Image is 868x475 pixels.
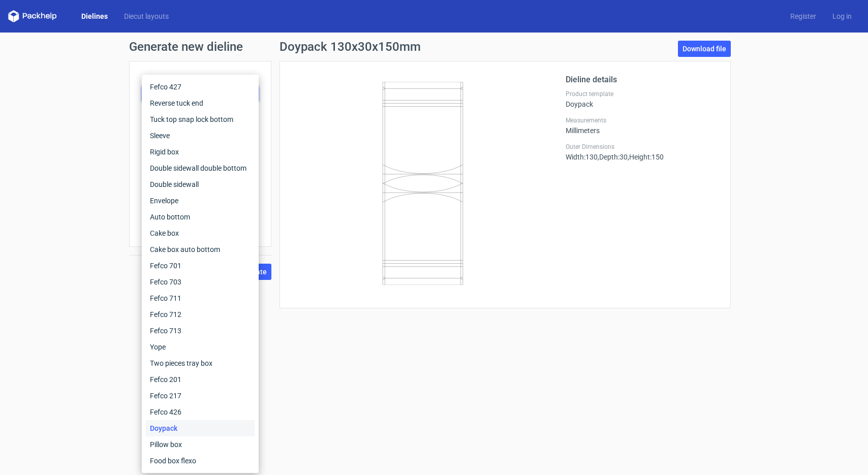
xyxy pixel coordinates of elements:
div: Auto bottom [146,209,255,225]
span: , Height : 150 [628,153,664,161]
span: Width : 130 [566,153,598,161]
div: Cake box auto bottom [146,241,255,258]
a: Log in [824,11,860,21]
div: Food box flexo [146,453,255,469]
div: Tuck top snap lock bottom [146,111,255,128]
div: Double sidewall double bottom [146,160,255,176]
label: Product template [142,74,259,84]
div: Envelope [146,193,255,209]
div: Millimeters [566,116,718,135]
a: Diecut layouts [116,11,177,21]
a: Dielines [73,11,116,21]
div: Yope [146,339,255,355]
h1: Generate new dieline [129,41,739,53]
div: Double sidewall [146,176,255,193]
div: Fefco 711 [146,290,255,306]
label: Measurements [566,116,718,124]
div: Reverse tuck end [146,95,255,111]
div: Two pieces tray box [146,355,255,371]
div: Fefco 703 [146,274,255,290]
span: , Depth : 30 [598,153,628,161]
div: Doypack [146,420,255,436]
div: Fefco 713 [146,323,255,339]
label: Product template [566,90,718,98]
div: Cake box [146,225,255,241]
div: Fefco 712 [146,306,255,323]
a: Download file [678,41,731,57]
div: Fefco 201 [146,371,255,388]
div: Fefco 701 [146,258,255,274]
label: Outer Dimensions [566,143,718,151]
div: Sleeve [146,128,255,144]
a: Register [782,11,824,21]
div: Fefco 426 [146,404,255,420]
h2: Dieline details [566,74,718,86]
div: Fefco 217 [146,388,255,404]
div: Pillow box [146,436,255,453]
div: Doypack [566,90,718,108]
h1: Doypack 130x30x150mm [280,41,421,53]
div: Rigid box [146,144,255,160]
div: Fefco 427 [146,79,255,95]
